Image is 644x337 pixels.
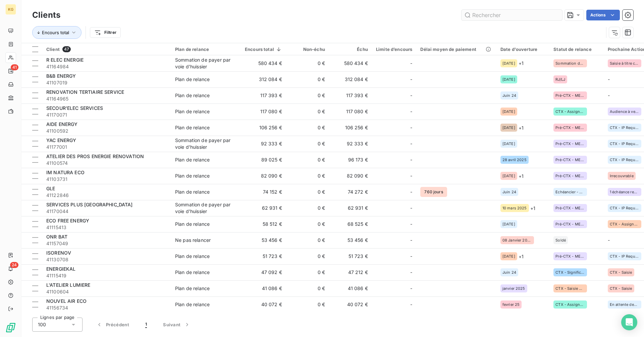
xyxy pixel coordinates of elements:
span: Juin 24 [502,93,516,97]
span: IM NATURA ECO [46,170,85,175]
td: 40 072 € [241,296,286,313]
span: 41157049 [46,240,167,247]
input: Rechercher [462,10,562,20]
span: - [410,124,412,131]
div: Ne pas relancer [175,237,211,244]
div: Sommation de payer par voie d'huissier [175,137,237,150]
span: SERVICES PLUS [GEOGRAPHIC_DATA] [46,202,133,207]
span: - [410,237,412,244]
span: RENOVATION TERTIAIRE SERVICE [46,89,124,95]
td: 0 € [286,87,329,104]
td: 106 256 € [241,120,286,136]
span: CTX - IP Requête à [PERSON_NAME] [610,206,639,210]
td: 92 333 € [329,136,372,152]
span: 1 échéance restante [610,190,639,194]
td: 82 090 € [241,168,286,184]
td: 312 084 € [329,71,372,87]
span: 41177001 [46,144,167,150]
span: Saisie à titre conservatoire [610,61,639,65]
span: 41100574 [46,160,167,166]
span: 41170071 [46,112,167,118]
span: GLE [46,186,55,191]
span: RJ/LJ [555,77,565,81]
div: Open Intercom Messenger [621,314,637,330]
td: 51 723 € [329,248,372,264]
span: Pré-CTX - MED Agence [555,254,585,258]
span: AIDE ENERGY [46,121,78,127]
td: 41 086 € [241,280,286,296]
button: 1 [137,318,155,332]
span: janvier 2025 [502,286,525,290]
span: 10 mars 2025 [502,206,527,210]
button: Filtrer [90,27,121,38]
div: Plan de relance [175,269,210,276]
div: Date d'ouverture [500,47,545,52]
span: ONR BAT [46,234,67,240]
td: 89 025 € [241,152,286,168]
span: R ELEC ENERGIE [46,57,84,63]
span: Juin 24 [502,270,516,274]
td: 0 € [286,216,329,232]
td: 0 € [286,296,329,313]
span: - [410,108,412,115]
span: 41130708 [46,256,167,263]
span: [DATE] [502,142,515,146]
span: CTX - IP Requête à [PERSON_NAME] [610,126,639,130]
div: Limite d’encours [376,47,412,52]
span: ISORENOV [46,250,71,256]
div: Sommation de payer par voie d'huissier [175,57,237,70]
span: CTX - Signification Jgt [555,270,585,274]
td: 580 434 € [329,55,372,71]
span: - [608,237,610,243]
div: Plan de relance [175,76,210,83]
span: Pré-CTX - MED Agence [555,142,585,146]
span: 1 [145,321,147,328]
td: 0 € [286,168,329,184]
td: 47 092 € [241,264,286,280]
span: + 1 [519,253,524,260]
span: - [410,140,412,147]
span: ENERGIEKAL [46,266,76,272]
span: 41100592 [46,128,167,134]
td: 53 456 € [241,232,286,248]
span: 41115413 [46,224,167,231]
span: CTX - IP Requête à [PERSON_NAME] [610,158,639,162]
span: CTX - Assignation en cours [555,110,585,114]
span: 41115419 [46,272,167,279]
span: fevrier 25 [502,302,520,307]
span: 41103731 [46,176,167,183]
td: 117 080 € [241,104,286,120]
div: Délai moyen de paiement [420,47,492,52]
span: [DATE] [502,77,515,81]
span: - [410,156,412,163]
td: 0 € [286,71,329,87]
span: ECO FREE ENERGY [46,218,89,223]
td: 74 272 € [329,184,372,200]
button: Encours total [32,26,82,39]
div: Plan de relance [175,253,210,260]
td: 62 931 € [241,200,286,216]
td: 0 € [286,104,329,120]
span: Pré-CTX - MED Agence [555,222,585,226]
span: Audience à venir [610,110,639,114]
span: [DATE] [502,126,515,130]
div: Plan de relance [175,108,210,115]
button: Suivant [155,318,199,332]
div: Sommation de payer par voie d'huissier [175,201,237,215]
span: Sommation de payer par huissier [555,61,585,65]
span: - [410,301,412,308]
span: En attente des justifs ([PERSON_NAME]) [610,302,639,307]
td: 74 152 € [241,184,286,200]
td: 117 080 € [329,104,372,120]
td: 96 173 € [329,152,372,168]
span: - [410,173,412,179]
span: 47 [62,46,71,52]
td: 0 € [286,152,329,168]
td: 0 € [286,280,329,296]
span: CTX - Saisie Ord. [555,286,585,290]
td: 106 256 € [329,120,372,136]
div: Plan de relance [175,285,210,292]
span: 28 avril 2025 [502,158,527,162]
span: B&B ENERGY [46,73,76,79]
span: - [410,60,412,67]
